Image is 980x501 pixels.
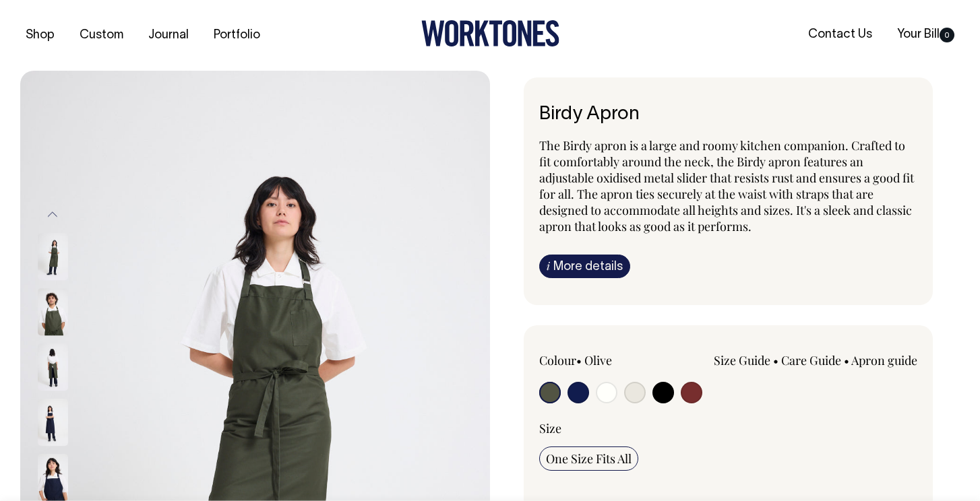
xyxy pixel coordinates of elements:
label: Olive [584,352,612,368]
span: • [576,352,582,368]
a: Portfolio [208,24,266,46]
a: Care Guide [781,352,841,368]
a: Shop [20,24,60,46]
span: The Birdy apron is a large and roomy kitchen companion. Crafted to fit comfortably around the nec... [539,137,914,234]
a: Custom [74,24,129,46]
h6: Birdy Apron [539,104,917,125]
img: olive [38,234,68,281]
span: One Size Fits All [546,450,632,467]
a: iMore details [539,255,630,278]
a: Contact Us [803,24,878,46]
div: Size [539,420,917,436]
span: • [773,352,778,368]
span: 0 [940,28,954,42]
a: Size Guide [714,352,770,368]
a: Your Bill0 [892,24,960,46]
a: Apron guide [851,352,917,368]
input: One Size Fits All [539,446,638,471]
span: i [547,259,550,273]
img: olive [38,344,68,391]
img: dark-navy [38,399,68,446]
span: • [844,352,849,368]
img: olive [38,289,68,336]
div: Colour [539,352,690,368]
button: Previous [42,199,63,230]
a: Journal [143,24,194,46]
